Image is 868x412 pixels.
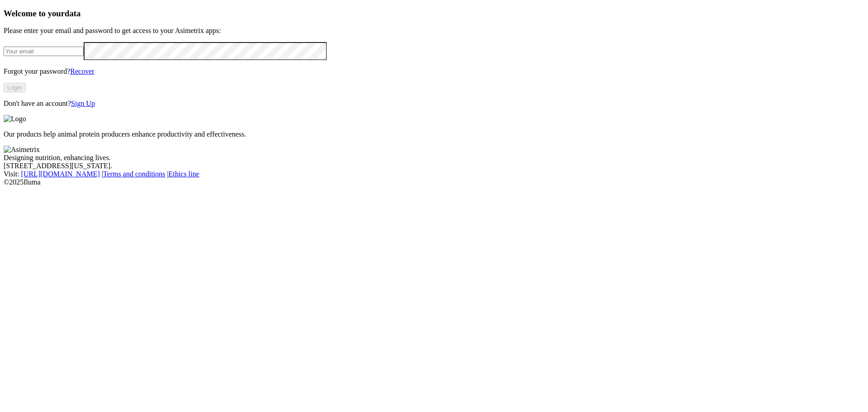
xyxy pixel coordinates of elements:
p: Please enter your email and password to get access to your Asimetrix apps: [4,27,864,35]
p: Forgot your password? [4,67,864,76]
div: Designing nutrition, enhancing lives. [4,154,864,162]
a: Sign Up [71,99,95,107]
p: Our products help animal protein producers enhance productivity and effectiveness. [4,130,864,138]
a: Ethics line [169,170,199,178]
img: Logo [4,115,26,123]
img: Asimetrix [4,146,40,154]
button: Login [4,83,26,92]
div: [STREET_ADDRESS][US_STATE]. [4,162,864,170]
div: Visit : | | [4,170,864,178]
a: Terms and conditions [103,170,165,178]
span: data [65,9,80,18]
a: [URL][DOMAIN_NAME] [21,170,100,178]
h3: Welcome to your [4,9,864,19]
input: Your email [4,47,84,56]
a: Recover [70,67,94,75]
p: Don't have an account? [4,99,864,108]
div: © 2025 Iluma [4,178,864,186]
